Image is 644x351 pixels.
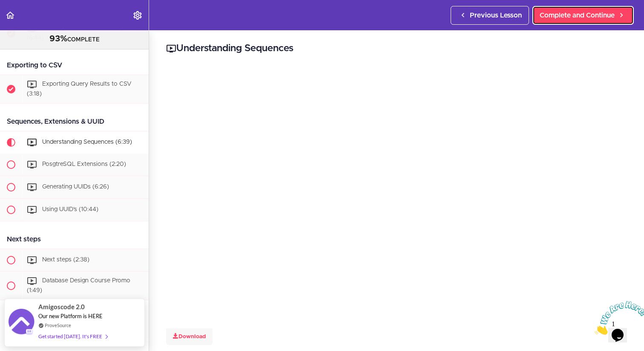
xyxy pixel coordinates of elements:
[42,257,89,263] span: Next steps (2:38)
[3,3,7,11] span: 1
[42,206,98,212] span: Using UUID's (10:44)
[11,34,138,45] div: COMPLETE
[27,81,132,97] span: Exporting Query Results to CSV (3:18)
[132,10,143,20] svg: Settings Menu
[166,328,213,345] a: Download this video
[470,10,522,20] span: Previous Lesson
[591,298,644,338] iframe: chat widget
[27,278,130,293] span: Database Design Course Promo (1:49)
[38,302,85,312] span: Amigoscode 2.0
[166,69,627,328] iframe: Video Player
[532,6,634,25] a: Complete and Continue
[451,6,529,25] a: Previous Lesson
[42,184,109,190] span: Generating UUIDs (6:26)
[166,41,627,56] h2: Understanding Sequences
[3,3,56,37] img: Chat attention grabber
[49,35,67,43] span: 93%
[9,309,34,336] img: provesource social proof notification image
[38,331,107,341] div: Get started [DATE]. It's FREE
[42,139,132,145] span: Understanding Sequences (6:39)
[5,10,15,20] svg: Back to course curriculum
[45,322,71,329] a: ProveSource
[540,10,615,20] span: Complete and Continue
[38,313,103,319] span: Our new Platform is HERE
[42,161,126,167] span: PosgtreSQL Extensions (2:20)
